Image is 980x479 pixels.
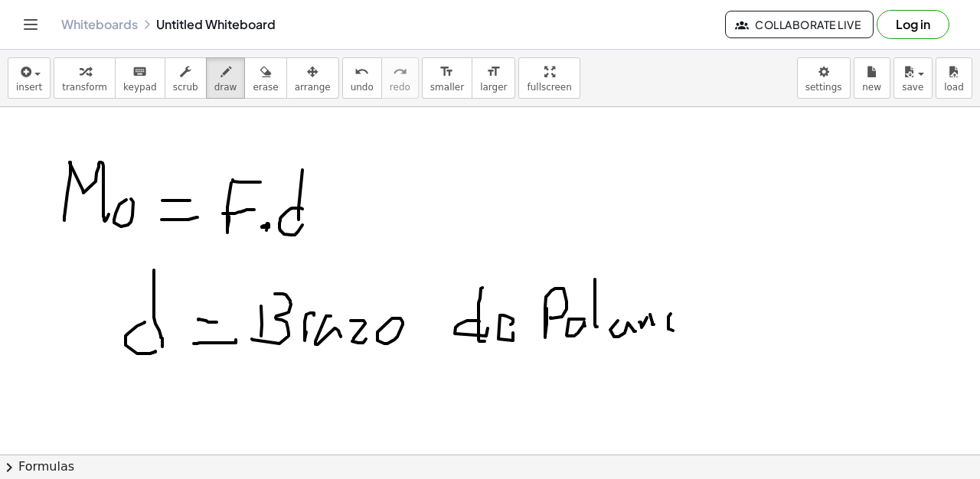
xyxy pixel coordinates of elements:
[936,57,972,99] button: load
[62,82,107,93] span: transform
[877,10,949,39] button: Log in
[422,57,472,99] button: format_sizesmaller
[54,57,116,99] button: transform
[123,82,157,93] span: keypad
[854,57,890,99] button: new
[797,57,851,99] button: settings
[381,57,419,99] button: redoredo
[738,18,861,31] span: Collaborate Live
[480,82,507,93] span: larger
[206,57,246,99] button: draw
[18,12,43,37] button: Toggle navigation
[342,57,382,99] button: undoundo
[115,57,165,99] button: keyboardkeypad
[527,82,571,93] span: fullscreen
[486,63,501,81] i: format_size
[214,82,237,93] span: draw
[354,63,369,81] i: undo
[472,57,515,99] button: format_sizelarger
[132,63,147,81] i: keyboard
[862,82,881,93] span: new
[16,82,42,93] span: insert
[944,82,964,93] span: load
[393,63,407,81] i: redo
[430,82,464,93] span: smaller
[439,63,454,81] i: format_size
[8,57,51,99] button: insert
[244,57,286,99] button: erase
[805,82,842,93] span: settings
[253,82,278,93] span: erase
[295,82,331,93] span: arrange
[390,82,410,93] span: redo
[61,17,138,32] a: Whiteboards
[351,82,374,93] span: undo
[173,82,198,93] span: scrub
[725,11,874,38] button: Collaborate Live
[902,82,923,93] span: save
[286,57,339,99] button: arrange
[893,57,933,99] button: save
[165,57,207,99] button: scrub
[518,57,580,99] button: fullscreen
